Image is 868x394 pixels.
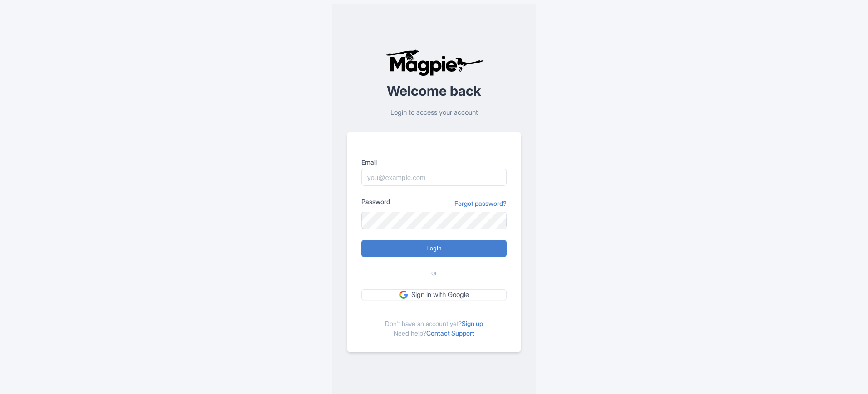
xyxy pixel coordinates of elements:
input: Login [361,240,507,257]
img: logo-ab69f6fb50320c5b225c76a69d11143b.png [383,49,485,76]
a: Contact Support [426,329,474,337]
div: Don't have an account yet? Need help? [361,311,507,338]
a: Forgot password? [454,199,507,208]
p: Login to access your account [347,107,521,118]
label: Email [361,157,507,167]
a: Sign up [462,320,483,327]
label: Password [361,197,390,206]
a: Sign in with Google [361,289,507,301]
h2: Welcome back [347,83,521,98]
img: google.svg [399,291,408,299]
input: you@example.com [361,169,507,186]
span: or [431,268,437,278]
